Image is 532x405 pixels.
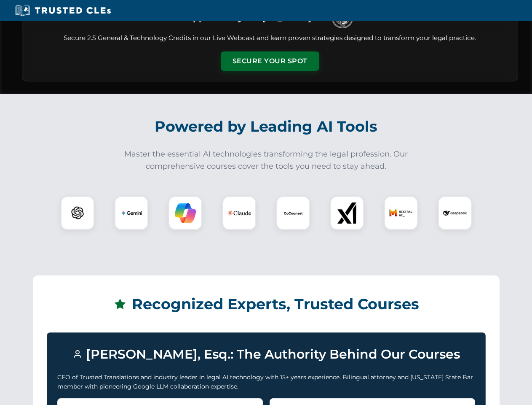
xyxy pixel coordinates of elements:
[57,343,475,366] h3: [PERSON_NAME], Esq.: The Authority Behind Our Courses
[47,289,486,319] h2: Recognized Experts, Trusted Courses
[65,201,90,225] img: ChatGPT Logo
[330,196,364,230] div: xAI
[33,112,500,141] h2: Powered by Leading AI Tools
[384,196,418,230] div: Mistral AI
[443,201,467,225] img: DeepSeek Logo
[276,196,310,230] div: CoCounsel
[175,202,196,224] img: Copilot Logo
[121,202,142,224] img: Gemini Logo
[438,196,472,230] div: DeepSeek
[283,202,304,224] img: CoCounsel Logo
[115,196,148,230] div: Gemini
[168,196,202,230] div: Copilot
[119,148,414,173] p: Master the essential AI technologies transforming the legal profession. Our comprehensive courses...
[61,196,94,230] div: ChatGPT
[222,196,256,230] div: Claude
[389,201,413,225] img: Mistral AI Logo
[13,4,113,17] img: Trusted CLEs
[57,373,475,391] p: CEO of Trusted Translations and industry leader in legal AI technology with 15+ years experience....
[221,51,319,71] button: Secure Your Spot
[337,202,358,224] img: xAI Logo
[227,201,251,225] img: Claude Logo
[32,33,508,43] p: Secure 2.5 General & Technology Credits in our Live Webcast and learn proven strategies designed ...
